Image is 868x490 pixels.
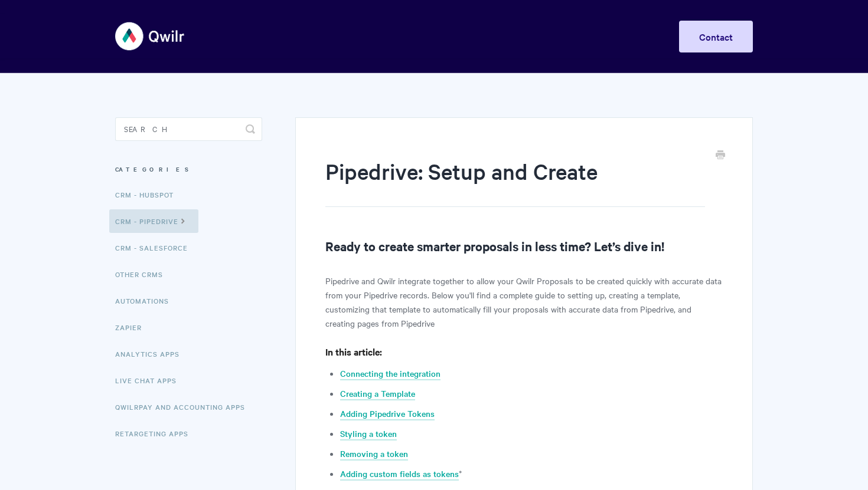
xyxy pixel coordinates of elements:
a: QwilrPay and Accounting Apps [115,395,254,419]
p: Pipedrive and Qwilr integrate together to allow your Qwilr Proposals to be created quickly with a... [325,274,723,330]
a: Retargeting Apps [115,422,197,445]
a: Zapier [115,315,151,339]
h1: Pipedrive: Setup and Create [325,156,705,207]
a: Creating a Template [340,387,415,400]
img: Qwilr Help Center [115,14,185,58]
a: Other CRMs [115,262,172,286]
a: CRM - Salesforce [115,236,197,259]
a: Connecting the integration [340,367,440,380]
a: CRM - Pipedrive [109,209,198,233]
a: Automations [115,289,178,313]
h2: Ready to create smarter proposals in less time? Let’s dive in! [325,236,723,255]
a: Styling a token [340,427,397,440]
a: Live Chat Apps [115,369,185,392]
a: Adding Pipedrive Tokens [340,407,435,420]
input: Search [115,117,262,141]
a: CRM - HubSpot [115,183,182,206]
h3: Categories [115,159,262,180]
a: Removing a token [340,448,408,461]
h4: In this article: [325,344,723,359]
a: Contact [679,21,753,52]
a: Analytics Apps [115,342,188,366]
a: Adding custom fields as tokens [340,468,459,481]
a: Print this Article [716,149,725,162]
